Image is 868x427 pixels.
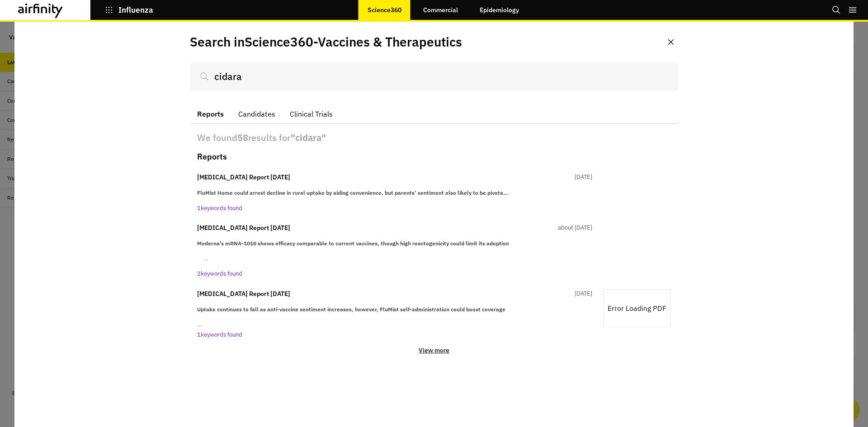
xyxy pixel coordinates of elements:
[197,189,508,196] strong: FluMist Home could arrest decline in rural uptake by aiding convenience, but parents’ sentiment a...
[190,33,462,52] p: Search in Science360 - Vaccines & Therapeutics
[571,173,592,182] p: [DATE]
[237,131,248,144] b: 58
[197,173,290,182] p: [MEDICAL_DATA] Report [DATE]
[368,6,401,14] p: Science360
[291,131,326,144] b: " cidara "
[197,131,671,145] p: We found results for
[197,204,592,213] p: 1 keywords found
[197,330,592,339] p: 1 keywords found
[105,2,153,18] button: Influenza
[571,289,592,299] p: [DATE]
[283,105,340,124] button: Clinical Trials
[231,105,283,124] button: Candidates
[664,35,678,49] button: Close
[832,2,841,18] button: Search
[197,289,290,299] p: [MEDICAL_DATA] Report [DATE]
[197,305,592,328] div: …
[118,6,153,14] p: Influenza
[197,152,227,162] h2: Reports
[197,254,592,263] ul: …
[419,346,449,354] p: View more
[197,269,592,278] p: 2 keywords found
[197,223,290,233] p: [MEDICAL_DATA] Report [DATE]
[603,289,671,327] div: Error Loading PDF
[197,240,509,247] strong: Moderna’s mRNA-1010 shows efficacy comparable to current vaccines, though high reactogenicity cou...
[554,223,592,233] p: about [DATE]
[190,62,678,90] input: Search...
[197,306,505,313] strong: Uptake continues to fall as anti-vaccine sentiment increases, however, FluMist self-administratio...
[190,105,231,124] button: Reports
